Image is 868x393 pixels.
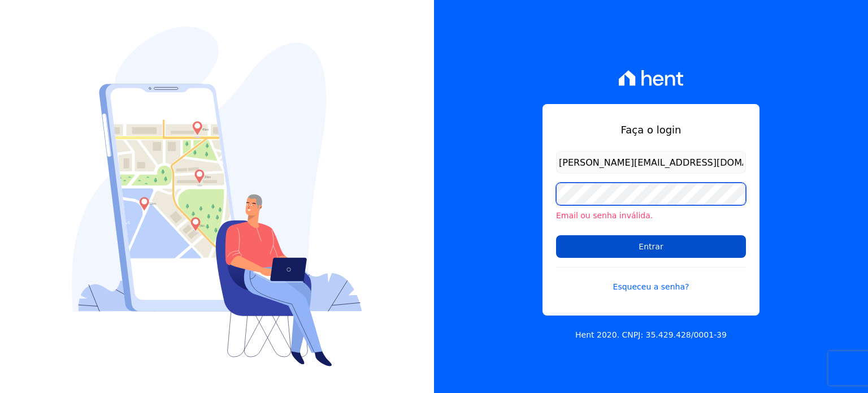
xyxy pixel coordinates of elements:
a: Esqueceu a senha? [556,267,746,293]
img: Login [72,27,362,366]
p: Hent 2020. CNPJ: 35.429.428/0001-39 [575,329,727,341]
h1: Faça o login [556,122,746,137]
li: Email ou senha inválida. [556,210,746,222]
input: Entrar [556,235,746,258]
input: Email [556,151,746,174]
